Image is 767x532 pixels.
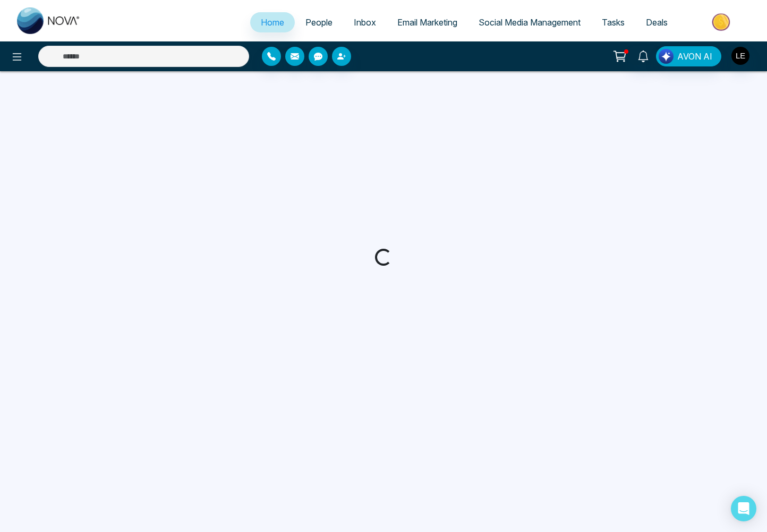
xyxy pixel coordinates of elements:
img: Nova CRM Logo [17,7,81,34]
a: Tasks [591,12,635,32]
a: Deals [635,12,678,32]
span: AVON AI [677,50,712,63]
span: Home [261,17,284,28]
span: Tasks [602,17,625,28]
button: AVON AI [656,46,721,66]
a: Email Marketing [387,12,468,32]
a: Inbox [343,12,387,32]
span: Deals [646,17,668,28]
a: Home [250,12,295,32]
span: Email Marketing [397,17,457,28]
a: People [295,12,343,32]
img: Lead Flow [659,49,674,64]
img: User Avatar [731,47,749,65]
span: People [305,17,333,28]
div: Open Intercom Messenger [731,496,756,521]
span: Social Media Management [479,17,581,28]
img: Market-place.gif [684,10,761,34]
span: Inbox [354,17,376,28]
a: Social Media Management [468,12,591,32]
